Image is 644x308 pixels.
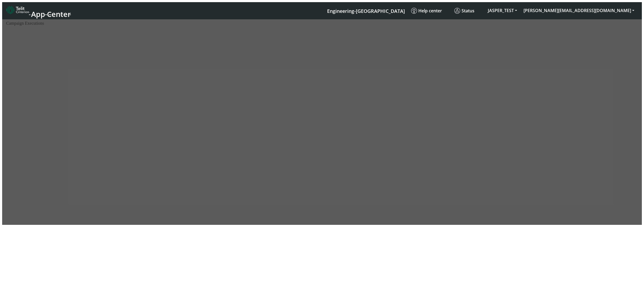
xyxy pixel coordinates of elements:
a: Help center [409,6,452,16]
a: Your current platform instance [327,6,405,16]
button: JASPER_TEST [485,6,520,15]
img: logo-telit-cinterion-gw-new.png [6,6,29,14]
button: [PERSON_NAME][EMAIL_ADDRESS][DOMAIN_NAME] [520,6,638,15]
img: status.svg [454,8,460,14]
span: Help center [411,8,442,14]
span: Status [454,8,474,14]
span: Engineering-[GEOGRAPHIC_DATA] [327,8,405,14]
a: Status [452,6,485,16]
span: App Center [31,9,71,19]
img: knowledge.svg [411,8,417,14]
a: App Center [6,4,70,17]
